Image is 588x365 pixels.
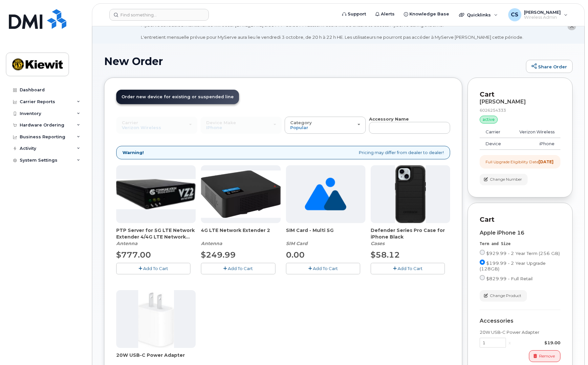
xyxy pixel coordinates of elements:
[509,126,560,138] td: Verizon Wireless
[490,293,521,299] span: Change Product
[286,240,308,246] em: SIM Card
[201,171,280,217] img: 4glte_extender.png
[109,9,209,21] input: Find something...
[121,94,234,99] span: Order new device for existing or suspended line
[285,117,366,134] button: Category Popular
[369,116,409,122] strong: Accessory Name
[381,11,395,17] span: Alerts
[141,22,523,40] div: MyServe scheduled maintenance will occur [DATE][DATE] 8:00 PM - 10:00 PM Eastern. Users will be u...
[201,240,222,246] em: Antenna
[228,266,253,271] span: Add To Cart
[313,266,338,271] span: Add To Cart
[371,227,450,247] div: Defender Series Pro Case for iPhone Black
[348,11,366,17] span: Support
[116,240,138,246] em: Antenna
[480,290,527,302] button: Change Product
[116,227,196,247] div: PTP Server for 5G LTE Network Extender 4/4G LTE Network Extender 3
[511,11,518,19] span: CS
[480,230,560,236] div: Apple iPhone 16
[116,227,196,240] span: PTP Server for 5G LTE Network Extender 4/4G LTE Network Extender 3
[201,263,275,274] button: Add To Cart
[480,138,509,150] td: Device
[480,126,509,138] td: Carrier
[513,340,560,346] div: $19.00
[524,15,561,20] span: Wireless Admin
[480,90,560,99] p: Cart
[568,23,576,30] button: close notification
[371,250,400,260] span: $58.12
[539,353,555,359] span: Remove
[480,174,528,185] button: Change Number
[143,266,168,271] span: Add To Cart
[524,10,561,15] span: [PERSON_NAME]
[398,266,423,271] span: Add To Cart
[559,336,583,360] iframe: Messenger Launcher
[480,260,485,265] input: $199.99 - 2 Year Upgrade (128GB)
[286,250,305,260] span: 0.00
[371,227,450,240] span: Defender Series Pro Case for iPhone Black
[480,318,560,324] div: Accessories
[504,8,572,21] div: Corey Schmitz
[480,107,560,113] div: 6026254333
[116,263,190,274] button: Add To Cart
[338,8,371,21] a: Support
[480,116,498,124] div: active
[116,146,450,159] div: Pricing may differ from dealer to dealer!
[486,159,554,165] div: Full Upgrade Eligibility Date
[305,165,346,223] img: no_image_found-2caef05468ed5679b831cfe6fc140e25e0c280774317ffc20a367ab7fd17291e.png
[104,56,523,67] h1: New Order
[116,352,196,365] span: 20W USB-C Power Adapter
[138,290,174,348] img: apple20w.jpg
[201,227,280,240] span: 4G LTE Network Extender 2
[290,120,312,125] span: Category
[486,251,560,256] span: $929.99 - 2 Year Term (256 GB)
[480,250,485,255] input: $929.99 - 2 Year Term (256 GB)
[486,276,533,281] span: $829.99 - Full Retail
[116,250,151,260] span: $777.00
[371,8,399,21] a: Alerts
[467,12,491,17] span: Quicklinks
[454,8,502,21] div: Quicklinks
[286,227,365,240] span: SIM Card - Multi 5G
[480,99,560,105] div: [PERSON_NAME]
[506,340,513,346] div: x
[290,125,308,130] span: Popular
[409,11,449,17] span: Knowledge Base
[286,227,365,247] div: SIM Card - Multi 5G
[480,241,560,247] div: Term and Size
[371,263,445,274] button: Add To Cart
[286,263,360,274] button: Add To Cart
[399,8,454,21] a: Knowledge Base
[490,176,522,182] span: Change Number
[480,215,560,224] p: Cart
[480,275,485,280] input: $829.99 - Full Retail
[371,240,384,246] em: Cases
[395,165,426,223] img: defenderiphone14.png
[116,179,196,209] img: Casa_Sysem.png
[122,149,144,156] strong: Warning!
[526,60,573,73] a: Share Order
[529,350,560,362] button: Remove
[201,227,280,247] div: 4G LTE Network Extender 2
[509,138,560,150] td: iPhone
[201,250,236,260] span: $249.99
[480,261,546,271] span: $199.99 - 2 Year Upgrade (128GB)
[480,329,560,335] div: 20W USB-C Power Adapter
[538,159,554,164] strong: [DATE]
